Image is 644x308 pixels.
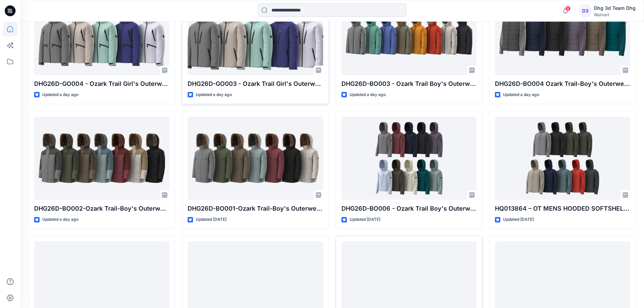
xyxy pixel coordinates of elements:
[594,4,636,12] div: Dhg 3d Team Dhg
[188,79,323,89] p: DHG26D-GO003 - Ozark Trail Girl's Outerwear - Performance Jacket Opt.1
[341,117,477,200] a: DHG26D-BO006 - Ozark Trail Boy's Outerwear - Softshell V2
[565,6,571,11] span: 8
[34,79,169,89] p: DHG26D-GO004 - Ozark Trail Girl's Outerwear Performance Jkt Opt.2
[42,216,78,223] p: Updated a day ago
[34,117,169,200] a: DHG26D-BO002-Ozark Trail-Boy's Outerwear - Parka Jkt V2 Opt 2
[594,12,636,17] div: Walmart
[503,91,539,98] p: Updated a day ago
[188,204,323,213] p: DHG26D-BO001-Ozark Trail-Boy's Outerwear - Parka Jkt V1
[196,216,226,223] p: Updated [DATE]
[350,91,386,98] p: Updated a day ago
[350,216,380,223] p: Updated [DATE]
[579,5,591,17] div: D3
[495,117,630,200] a: HQ013864 – OT MENS HOODED SOFTSHELL JKT
[341,79,477,89] p: DHG26D-BO003 - Ozark Trail Boy's Outerwear - Performance Jacket Opt 2
[341,204,477,213] p: DHG26D-BO006 - Ozark Trail Boy's Outerwear - Softshell V2
[188,117,323,200] a: DHG26D-BO001-Ozark Trail-Boy's Outerwear - Parka Jkt V1
[42,91,78,98] p: Updated a day ago
[495,204,630,213] p: HQ013864 – OT MENS HOODED SOFTSHELL JKT
[495,79,630,89] p: DHG26D-BO004 Ozark Trail-Boy's Outerwear - Hybrid Jacket Opt.1
[196,91,232,98] p: Updated a day ago
[34,204,169,213] p: DHG26D-BO002-Ozark Trail-Boy's Outerwear - Parka Jkt V2 Opt 2
[503,216,534,223] p: Updated [DATE]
